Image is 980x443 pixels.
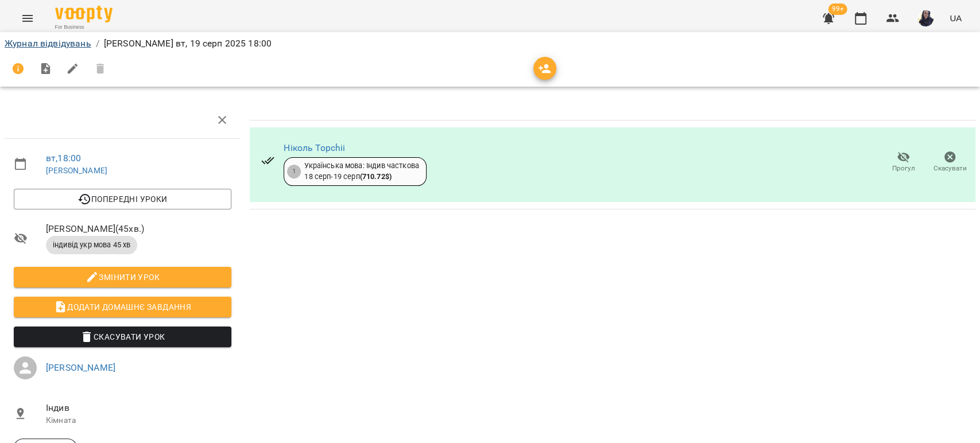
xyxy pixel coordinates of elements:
[14,5,41,32] button: Menu
[284,142,345,153] a: Ніколь Topchii
[14,267,231,287] button: Змінити урок
[46,222,231,236] span: [PERSON_NAME] ( 45 хв. )
[14,327,231,347] button: Скасувати Урок
[5,38,91,49] a: Журнал відвідувань
[287,165,301,178] div: 1
[46,153,81,164] a: вт , 18:00
[46,362,115,373] a: [PERSON_NAME]
[46,415,231,426] p: Кімната
[46,166,107,175] a: [PERSON_NAME]
[23,192,222,206] span: Попередні уроки
[917,10,933,26] img: de66a22b4ea812430751315b74cfe34b.jpg
[5,37,975,50] nav: breadcrumb
[828,3,847,15] span: 99+
[55,6,113,22] img: Voopty Logo
[46,240,137,250] span: індивід укр мова 45 хв
[23,270,222,284] span: Змінити урок
[14,189,231,209] button: Попередні уроки
[55,24,113,31] span: For Business
[14,297,231,317] button: Додати домашнє завдання
[933,164,967,173] span: Скасувати
[360,172,392,181] b: ( 710.72 $ )
[950,12,962,24] span: UA
[892,164,915,173] span: Прогул
[23,330,222,344] span: Скасувати Урок
[104,37,272,50] p: [PERSON_NAME] вт, 19 серп 2025 18:00
[880,146,927,178] button: Прогул
[46,401,231,415] span: Індив
[945,7,966,29] button: UA
[304,161,419,182] div: Українська мова: Індив часткова 18 серп - 19 серп
[96,37,99,50] li: /
[927,146,973,178] button: Скасувати
[23,300,222,314] span: Додати домашнє завдання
